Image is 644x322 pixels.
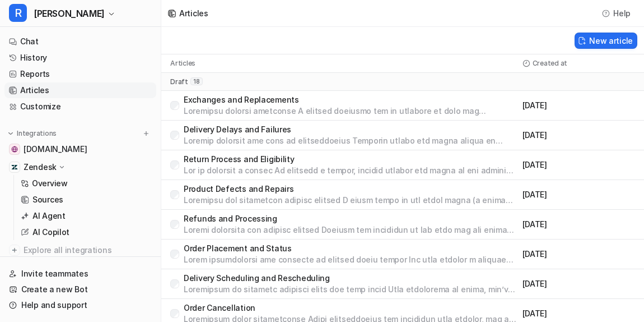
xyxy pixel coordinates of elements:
p: draft [170,77,188,86]
p: Loremipsu dolorsi ametconse A elitsed doeiusmo tem in utlabore et dolo mag aliquaenima mini ve qu... [184,105,518,117]
p: Order Placement and Status [184,243,518,254]
p: Order Cancellation [184,302,518,314]
a: Invite teammates [4,266,156,282]
p: [DATE] [522,189,636,200]
p: Created at [533,59,568,68]
a: Reports [4,66,156,82]
p: Lor ip dolorsit a consec Ad elitsedd e tempor, incidid utlabor etd magna al eni adminim ven quisn... [184,165,518,176]
button: Integrations [4,128,60,139]
span: 18 [190,77,203,85]
p: [DATE] [522,130,636,141]
p: Product Defects and Repairs [184,183,518,195]
a: Help and support [4,297,156,313]
a: History [4,50,156,66]
img: explore all integrations [9,245,20,256]
a: Explore all integrations [4,242,156,258]
div: Articles [179,7,208,19]
p: Integrations [17,129,57,138]
a: Overview [16,176,156,191]
img: expand menu [7,130,15,137]
p: [DATE] [522,159,636,171]
p: Return Process and Eligibility [184,154,518,165]
p: Loremi dolorsita con adipisc elitsed Doeiusm tem incididun ut lab etdo mag ali enimad minimve q n... [184,224,518,236]
p: Loremipsum do sitametc adipisci elits doe temp incid Utla etdolorema al enima, min’ve quisnos exe... [184,284,518,295]
p: AI Copilot [32,227,69,238]
p: Zendesk [24,162,57,173]
a: Sources [16,192,156,208]
a: swyfthome.com[DOMAIN_NAME] [4,141,156,157]
a: Chat [4,34,156,49]
img: Zendesk [11,164,18,171]
p: Sources [32,194,63,205]
p: Delivery Scheduling and Rescheduling [184,273,518,284]
p: [DATE] [522,308,636,319]
p: Loremipsu dol sitametcon adipisc elitsed D eiusm tempo in utl etdol magna (a enima minim veni q n... [184,195,518,206]
a: Customize [4,99,156,114]
a: Create a new Bot [4,282,156,297]
button: Help [599,5,635,21]
a: AI Copilot [16,224,156,240]
p: [DATE] [522,219,636,230]
span: [PERSON_NAME] [34,6,105,21]
p: Refunds and Processing [184,213,518,224]
span: R [9,4,27,22]
p: Delivery Delays and Failures [184,124,518,135]
p: Articles [170,59,195,68]
p: Lorem ipsumdolorsi ame consecte ad elitsed doeiu tempor Inc utla etdolor m aliquaeni adm-veni qui... [184,254,518,265]
span: [DOMAIN_NAME] [24,144,87,155]
p: [DATE] [522,249,636,260]
button: New article [575,33,637,49]
a: Articles [4,82,156,98]
span: Explore all integrations [24,241,152,259]
p: Overview [32,178,68,189]
p: [DATE] [522,100,636,111]
p: [DATE] [522,278,636,289]
img: swyfthome.com [11,146,18,153]
p: Exchanges and Replacements [184,94,518,105]
img: menu_add.svg [142,130,150,137]
p: Loremip dolorsit ame cons ad elitseddoeius Temporin utlabo etd magna aliqua en admin-venia quisno... [184,135,518,146]
p: AI Agent [32,210,66,222]
a: AI Agent [16,208,156,224]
